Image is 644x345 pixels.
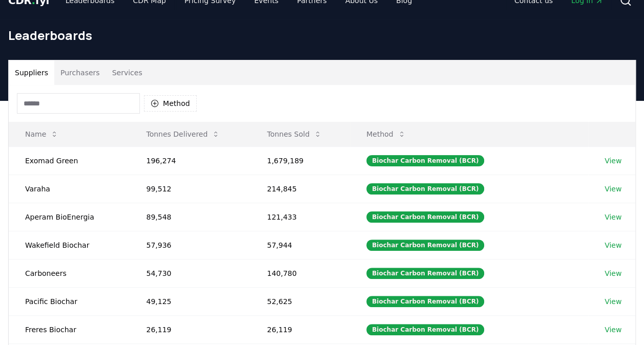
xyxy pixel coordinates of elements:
[259,124,330,144] button: Tonnes Sold
[130,287,251,315] td: 49,125
[138,124,228,144] button: Tonnes Delivered
[9,146,130,175] td: Exomad Green
[130,203,251,231] td: 89,548
[366,324,484,335] div: Biochar Carbon Removal (BCR)
[9,60,54,85] button: Suppliers
[366,296,484,307] div: Biochar Carbon Removal (BCR)
[366,211,484,223] div: Biochar Carbon Removal (BCR)
[130,146,251,175] td: 196,274
[605,156,621,166] a: View
[9,259,130,287] td: Carboneers
[605,240,621,250] a: View
[366,155,484,166] div: Biochar Carbon Removal (BCR)
[366,240,484,251] div: Biochar Carbon Removal (BCR)
[358,124,414,144] button: Method
[251,175,350,203] td: 214,845
[605,184,621,194] a: View
[144,95,197,112] button: Method
[251,203,350,231] td: 121,433
[605,296,621,307] a: View
[130,259,251,287] td: 54,730
[605,325,621,335] a: View
[130,231,251,259] td: 57,936
[605,268,621,278] a: View
[9,287,130,315] td: Pacific Biochar
[54,60,106,85] button: Purchasers
[251,231,350,259] td: 57,944
[251,259,350,287] td: 140,780
[9,315,130,343] td: Freres Biochar
[8,27,636,44] h1: Leaderboards
[130,315,251,343] td: 26,119
[130,175,251,203] td: 99,512
[366,268,484,279] div: Biochar Carbon Removal (BCR)
[366,183,484,195] div: Biochar Carbon Removal (BCR)
[17,124,67,144] button: Name
[9,175,130,203] td: Varaha
[251,315,350,343] td: 26,119
[106,60,149,85] button: Services
[9,231,130,259] td: Wakefield Biochar
[605,212,621,222] a: View
[9,203,130,231] td: Aperam BioEnergia
[251,287,350,315] td: 52,625
[251,146,350,175] td: 1,679,189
